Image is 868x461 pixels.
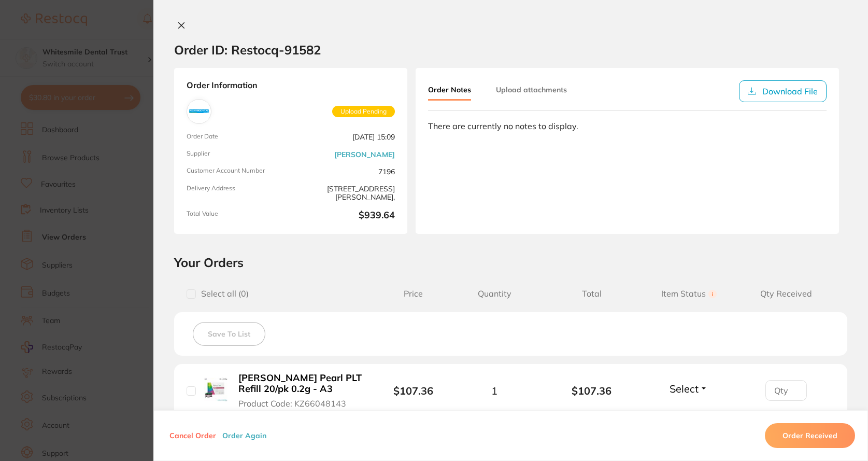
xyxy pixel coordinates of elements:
[187,210,287,221] span: Total Value
[428,80,471,101] button: Order Notes
[334,150,395,159] a: [PERSON_NAME]
[174,255,847,270] h2: Your Orders
[739,80,827,102] button: Download File
[543,385,641,397] b: $107.36
[765,423,855,448] button: Order Received
[332,106,395,117] span: Upload Pending
[193,322,265,346] button: Save To List
[187,167,287,176] span: Customer Account Number
[219,431,269,440] button: Order Again
[641,289,738,299] span: Item Status
[187,185,287,202] span: Delivery Address
[295,133,395,142] span: [DATE] 15:09
[381,289,446,299] span: Price
[491,385,497,397] span: 1
[295,167,395,176] span: 7196
[670,382,699,395] span: Select
[235,372,365,409] button: [PERSON_NAME] Pearl PLT Refill 20/pk 0.2g - A3 Product Code: KZ66048143
[737,289,835,299] span: Qty Received
[174,42,321,58] h2: Order ID: Restocq- 91582
[393,384,433,397] b: $107.36
[446,289,543,299] span: Quantity
[238,399,346,408] span: Product Code: KZ66048143
[204,378,227,401] img: Kulzer Venus Pearl PLT Refill 20/pk 0.2g - A3
[543,289,641,299] span: Total
[666,382,711,395] button: Select
[765,380,807,401] input: Qty
[187,80,395,91] strong: Order Information
[496,80,567,99] button: Upload attachments
[428,121,827,131] div: There are currently no notes to display.
[187,150,287,159] span: Supplier
[295,185,395,202] span: [STREET_ADDRESS][PERSON_NAME],
[295,210,395,221] b: $939.64
[189,102,209,121] img: Adam Dental
[187,133,287,142] span: Order Date
[166,431,219,440] button: Cancel Order
[238,373,362,394] b: [PERSON_NAME] Pearl PLT Refill 20/pk 0.2g - A3
[196,289,249,299] span: Select all ( 0 )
